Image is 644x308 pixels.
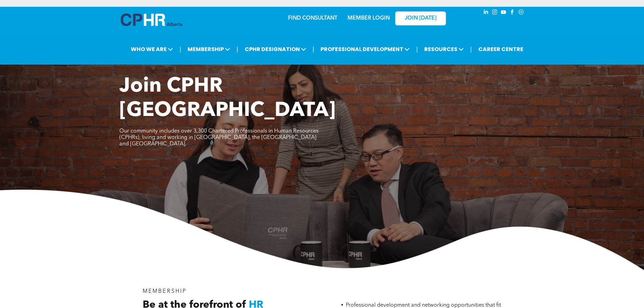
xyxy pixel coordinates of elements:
[119,128,318,147] span: Our community includes over 3,300 Chartered Professionals in Human Resources (CPHRs), living and ...
[180,42,181,56] li: |
[518,8,525,18] a: Social network
[491,8,499,18] a: instagram
[348,16,390,21] a: MEMBER LOGIN
[405,15,436,22] span: JOIN [DATE]
[395,11,446,25] a: JOIN [DATE]
[470,42,472,56] li: |
[288,16,337,21] a: FIND CONSULTANT
[143,289,187,294] span: MEMBERSHIP
[129,43,175,55] span: WHO WE ARE
[243,43,308,55] span: CPHR DESIGNATION
[482,8,490,18] a: linkedin
[121,14,182,26] img: A blue and white logo for cp alberta
[119,76,336,121] span: Join CPHR [GEOGRAPHIC_DATA]
[500,8,507,18] a: youtube
[186,43,232,55] span: MEMBERSHIP
[416,42,418,56] li: |
[422,43,466,55] span: RESOURCES
[313,42,314,56] li: |
[476,43,525,55] a: CAREER CENTRE
[237,42,238,56] li: |
[509,8,516,18] a: facebook
[318,43,412,55] span: PROFESSIONAL DEVELOPMENT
